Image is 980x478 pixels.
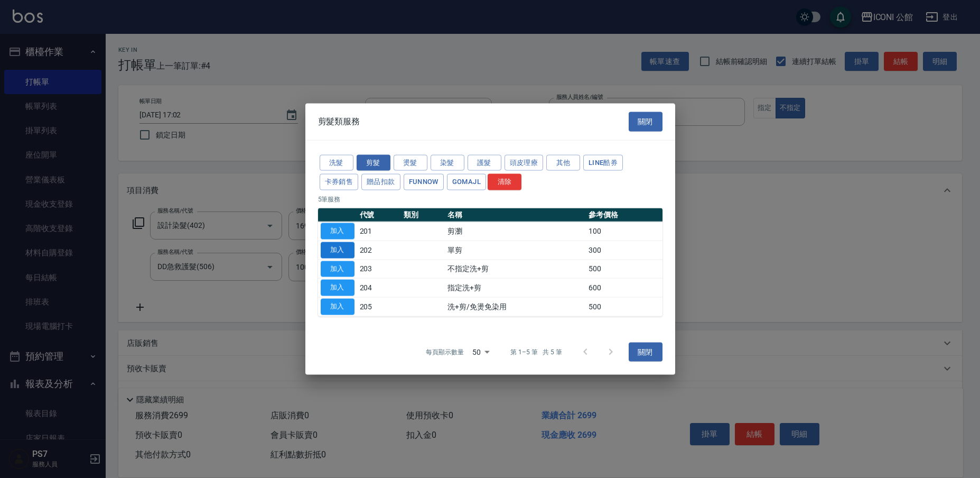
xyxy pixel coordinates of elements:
td: 指定洗+剪 [445,278,586,297]
button: 卡券銷售 [320,174,359,190]
button: 頭皮理療 [505,154,544,171]
td: 201 [357,222,401,241]
button: 剪髮 [357,154,390,171]
td: 600 [586,278,662,297]
button: 加入 [321,242,354,258]
p: 每頁顯示數量 [426,347,464,356]
button: 加入 [321,280,354,296]
button: 染髮 [431,154,464,171]
td: 204 [357,278,401,297]
span: 剪髮類服務 [318,116,360,127]
td: 205 [357,297,401,316]
td: 剪瀏 [445,222,586,241]
p: 第 1–5 筆 共 5 筆 [510,347,562,356]
button: FUNNOW [404,174,444,190]
button: 加入 [321,223,354,240]
button: 加入 [321,299,354,315]
button: 清除 [488,174,521,190]
td: 203 [357,260,401,279]
p: 5 筆服務 [318,195,662,204]
div: 50 [468,337,493,366]
button: GOMAJL [447,174,486,190]
button: 加入 [321,261,354,277]
td: 500 [586,260,662,279]
th: 代號 [357,208,401,222]
td: 不指定洗+剪 [445,260,586,279]
td: 單剪 [445,241,586,260]
button: 關閉 [629,342,662,362]
button: 燙髮 [394,154,427,171]
td: 500 [586,297,662,316]
button: 關閉 [629,112,662,132]
td: 100 [586,222,662,241]
button: 其他 [546,154,580,171]
th: 類別 [401,208,445,222]
td: 300 [586,241,662,260]
button: 洗髮 [320,154,353,171]
th: 名稱 [445,208,586,222]
th: 參考價格 [586,208,662,222]
td: 洗+剪/免燙免染用 [445,297,586,316]
button: 護髮 [468,154,501,171]
td: 202 [357,241,401,260]
button: 贈品扣款 [361,174,400,190]
button: LINE酷券 [583,154,623,171]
